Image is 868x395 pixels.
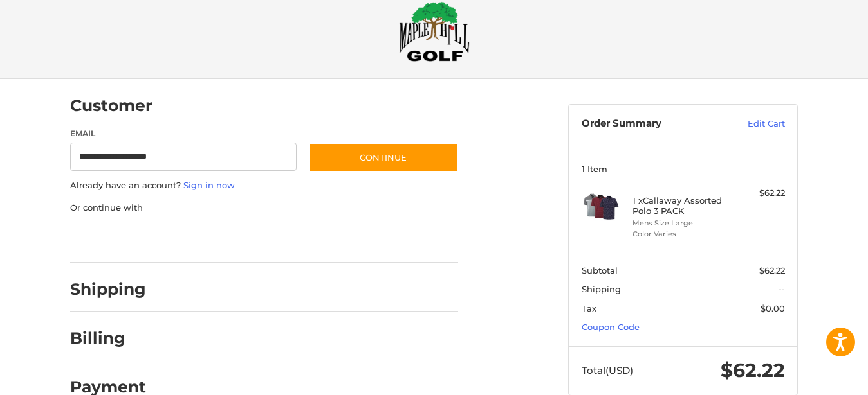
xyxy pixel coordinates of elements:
[633,195,731,216] h4: 1 x Callaway Assorted Polo 3 PACK
[721,358,785,382] span: $62.22
[720,118,785,130] a: Edit Cart
[734,187,785,200] div: $62.22
[633,229,731,240] li: Color Varies
[582,364,633,376] span: Total (USD)
[66,227,163,250] iframe: PayPal-paypal
[582,284,621,294] span: Shipping
[759,265,785,276] span: $62.22
[70,128,297,139] label: Email
[582,303,596,313] span: Tax
[70,328,145,348] h2: Billing
[70,179,458,192] p: Already have an account?
[309,143,458,172] button: Continue
[183,180,235,190] a: Sign in now
[779,284,785,294] span: --
[582,118,720,130] h3: Order Summary
[399,1,470,62] img: Maple Hill Golf
[761,303,785,313] span: $0.00
[175,227,272,250] iframe: PayPal-paylater
[284,227,381,250] iframe: PayPal-venmo
[582,265,618,276] span: Subtotal
[582,322,640,332] a: Coupon Code
[633,218,731,229] li: Mens Size Large
[70,96,152,116] h2: Customer
[70,202,458,215] p: Or continue with
[70,279,146,299] h2: Shipping
[582,164,785,174] h3: 1 Item
[762,360,868,395] iframe: Google Customer Reviews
